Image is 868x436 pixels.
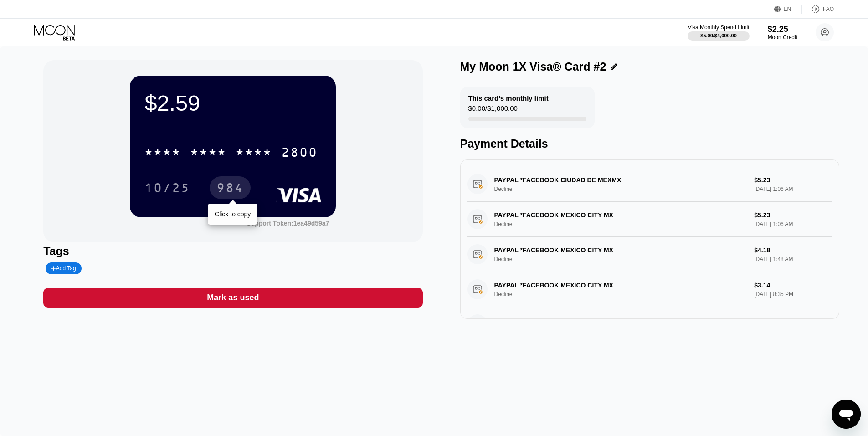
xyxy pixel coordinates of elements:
[768,25,797,41] div: $2.25Moon Credit
[688,24,749,41] div: Visa Monthly Spend Limit$5.00/$4,000.00
[460,137,839,150] div: Payment Details
[700,33,737,38] div: $5.00 / $4,000.00
[43,245,422,258] div: Tags
[768,25,797,34] div: $2.25
[46,262,81,274] div: Add Tag
[460,60,606,73] div: My Moon 1X Visa® Card #2
[144,90,321,116] div: $2.59
[138,176,197,199] div: 10/25
[784,6,791,12] div: EN
[468,94,549,102] div: This card’s monthly limit
[247,220,329,227] div: Support Token: 1ea49d59a7
[144,182,190,196] div: 10/25
[51,265,76,272] div: Add Tag
[281,146,318,161] div: 2800
[207,292,259,303] div: Mark as used
[210,176,251,199] div: 984
[468,104,518,117] div: $0.00 / $1,000.00
[688,24,749,31] div: Visa Monthly Spend Limit
[247,220,329,227] div: Support Token:1ea49d59a7
[216,182,244,196] div: 984
[802,5,834,14] div: FAQ
[832,400,861,429] iframe: Button to launch messaging window
[43,288,422,308] div: Mark as used
[215,210,251,218] div: Click to copy
[768,34,797,41] div: Moon Credit
[823,6,834,12] div: FAQ
[774,5,802,14] div: EN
